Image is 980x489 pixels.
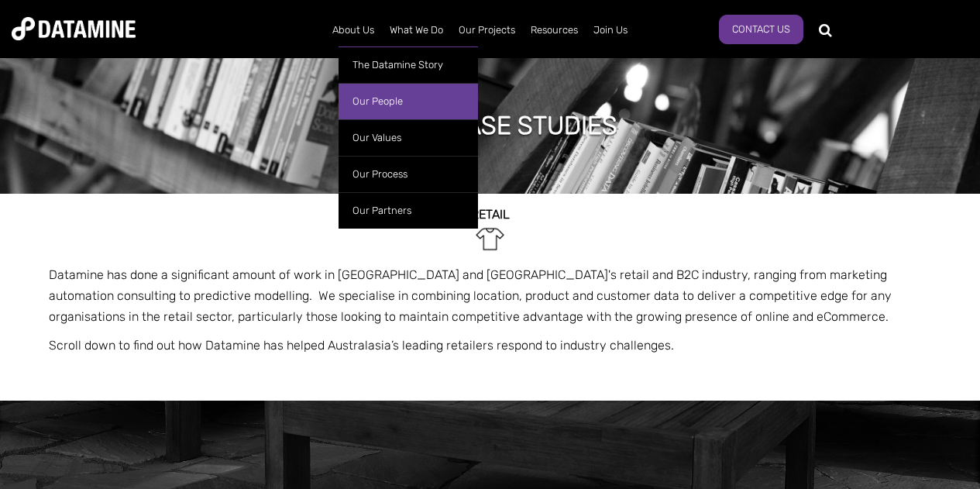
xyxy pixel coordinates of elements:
[473,222,507,257] img: Retail-1
[363,108,617,143] h1: retail case studies
[325,10,382,50] a: About Us
[719,15,803,44] a: Contact Us
[49,335,932,356] p: Scroll down to find out how Datamine has helped Australasia’s leading retailers respond to indust...
[339,119,478,156] a: Our Values
[586,10,635,50] a: Join Us
[339,156,478,192] a: Our Process
[12,17,136,40] img: Datamine
[339,83,478,119] a: Our People
[49,267,892,324] span: Datamine has done a significant amount of work in [GEOGRAPHIC_DATA] and [GEOGRAPHIC_DATA]'s retai...
[49,208,932,222] h2: RETAIL
[339,192,478,229] a: Our Partners
[382,10,451,50] a: What We Do
[451,10,523,50] a: Our Projects
[339,46,478,83] a: The Datamine Story
[523,10,586,50] a: Resources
